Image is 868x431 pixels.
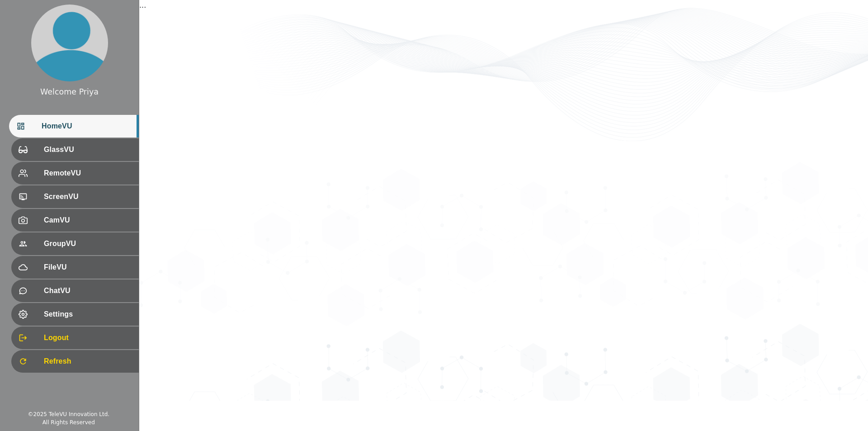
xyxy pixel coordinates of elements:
[11,185,139,208] div: ScreenVU
[44,144,132,155] span: GlassVU
[44,332,132,343] span: Logout
[40,86,99,98] div: Welcome Priya
[11,162,139,185] div: RemoteVU
[11,209,139,232] div: CamVU
[11,279,139,302] div: ChatVU
[42,121,132,132] span: HomeVU
[11,303,139,326] div: Settings
[44,356,132,367] span: Refresh
[11,138,139,161] div: GlassVU
[44,262,132,273] span: FileVU
[11,256,139,279] div: FileVU
[31,5,108,81] img: profile.png
[28,410,109,418] div: © 2025 TeleVU Innovation Ltd.
[11,350,139,373] div: Refresh
[11,327,139,349] div: Logout
[44,168,132,179] span: RemoteVU
[9,115,139,137] div: HomeVU
[44,215,132,226] span: CamVU
[44,191,132,202] span: ScreenVU
[44,238,132,249] span: GroupVU
[44,285,132,296] span: ChatVU
[44,309,132,320] span: Settings
[11,232,139,255] div: GroupVU
[42,418,95,426] div: All Rights Reserved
